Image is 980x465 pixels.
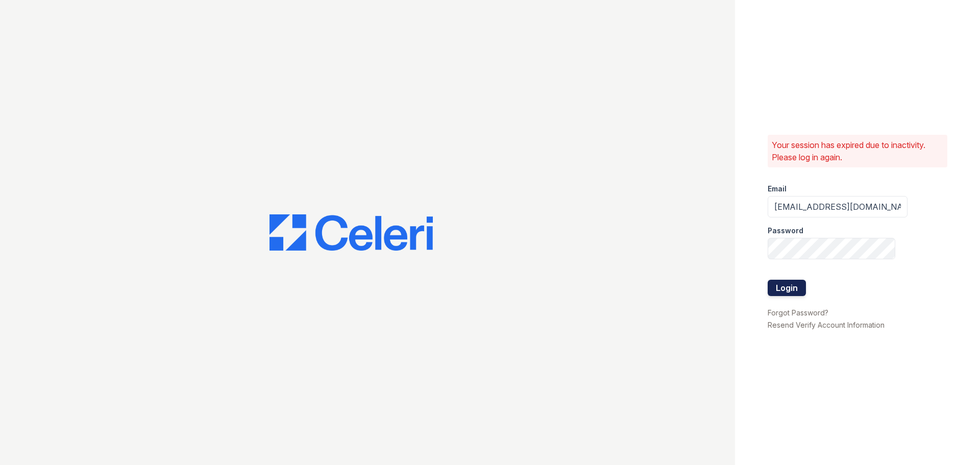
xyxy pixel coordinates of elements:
[768,321,885,329] a: Resend Verify Account Information
[768,226,803,236] label: Password
[768,280,806,296] button: Login
[269,214,433,251] img: CE_Logo_Blue-a8612792a0a2168367f1c8372b55b34899dd931a85d93a1a3d3e32e68fde9ad4.png
[772,139,943,163] p: Your session has expired due to inactivity. Please log in again.
[768,308,828,317] a: Forgot Password?
[768,184,787,194] label: Email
